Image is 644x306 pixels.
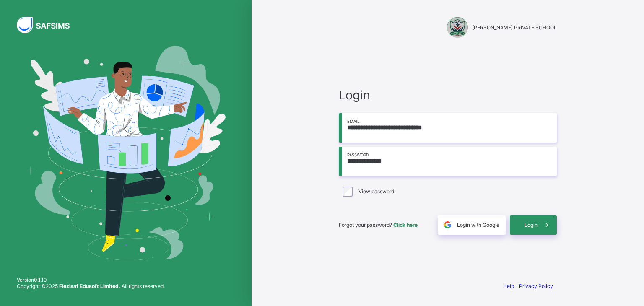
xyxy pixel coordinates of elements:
span: Login [525,222,538,228]
label: View password [358,188,394,194]
img: SAFSIMS Logo [17,17,80,33]
img: google.396cfc9801f0270233282035f929180a.svg [443,220,452,230]
span: Forgot your password? [339,222,418,228]
a: Help [503,283,514,289]
span: Copyright © 2025 All rights reserved. [17,283,165,289]
span: Login [339,88,557,102]
a: Click here [393,222,418,228]
a: Privacy Policy [519,283,553,289]
img: Hero Image [26,46,226,260]
span: [PERSON_NAME] PRIVATE SCHOOL [472,24,557,31]
strong: Flexisaf Edusoft Limited. [59,283,120,289]
span: Login with Google [457,222,499,228]
span: Version 0.1.19 [17,277,165,283]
